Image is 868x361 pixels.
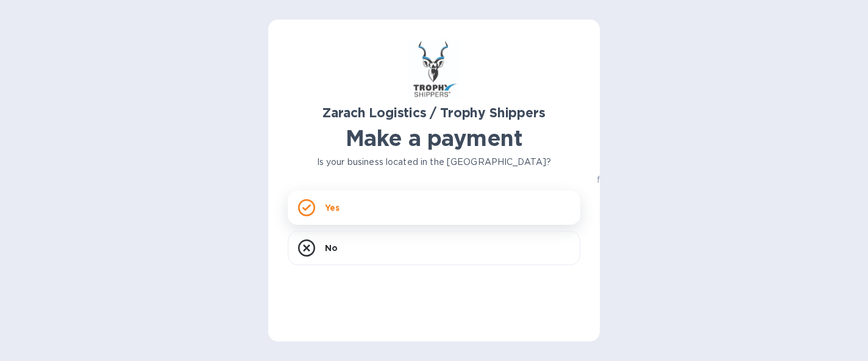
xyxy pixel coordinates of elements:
[288,156,580,169] p: Is your business located in the [GEOGRAPHIC_DATA]?
[325,242,338,254] p: No
[325,202,340,214] p: Yes
[288,125,580,151] h1: Make a payment
[322,105,545,120] b: Zarach Logistics / Trophy Shippers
